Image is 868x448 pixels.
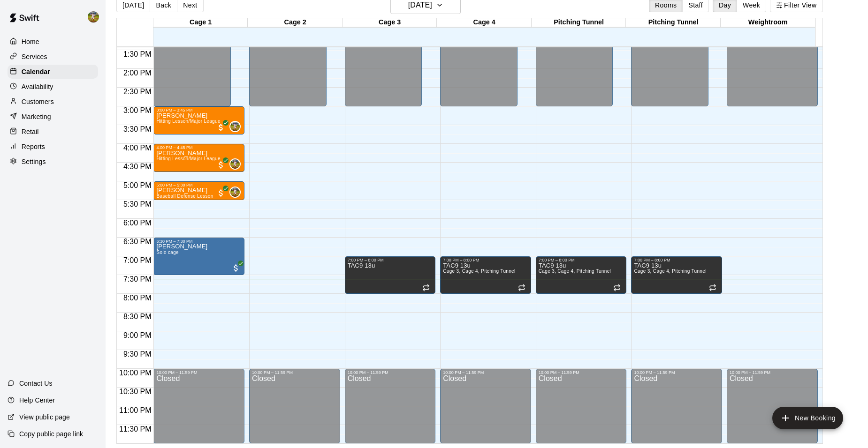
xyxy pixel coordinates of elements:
a: Availability [8,80,98,94]
span: All customers have paid [216,123,226,132]
div: Closed [156,375,242,447]
span: 11:30 PM [117,425,153,433]
div: 7:00 PM – 8:00 PM [348,258,433,262]
span: Jhonny Montoya [233,187,241,198]
span: Cage 3, Cage 4, Pitching Tunnel [634,269,706,274]
div: 3:00 PM – 3:45 PM [156,108,242,112]
span: All customers have paid [216,188,226,198]
span: 3:00 PM [121,106,154,114]
span: 7:00 PM [121,256,154,264]
div: Retail [8,125,98,139]
p: Calendar [22,67,50,76]
div: Pitching Tunnel [626,18,721,27]
div: 7:00 PM – 8:00 PM [634,258,719,262]
div: 10:00 PM – 11:59 PM [539,370,624,375]
div: Customers [8,95,98,109]
span: Cage 3, Cage 4, Pitching Tunnel [443,269,515,274]
div: 10:00 PM – 11:59 PM: Closed [536,369,627,443]
div: Closed [252,375,337,447]
p: Availability [22,82,53,91]
span: 2:30 PM [121,88,154,96]
div: Cage 2 [248,18,343,27]
p: View public page [19,412,70,422]
div: 7:00 PM – 8:00 PM: TAC9 13u [345,256,436,294]
a: Reports [8,140,98,154]
div: 10:00 PM – 11:59 PM [252,370,337,375]
img: Jhonny Montoya [230,159,240,169]
div: 10:00 PM – 11:59 PM: Closed [249,369,340,443]
a: Marketing [8,110,98,124]
div: Pitching Tunnel [532,18,626,27]
span: 2:00 PM [121,69,154,77]
img: Jhonny Montoya [230,122,240,131]
div: 7:00 PM – 8:00 PM [539,258,624,262]
div: 7:00 PM – 8:00 PM: TAC9 13u [631,256,722,294]
span: Recurring event [613,284,621,291]
div: Jhonny Montoya [229,158,241,170]
span: Jhonny Montoya [233,158,241,170]
p: Marketing [22,112,51,121]
div: 10:00 PM – 11:59 PM [156,370,242,375]
span: 4:30 PM [121,163,154,171]
div: 10:00 PM – 11:59 PM: Closed [153,369,244,443]
span: 3:30 PM [121,125,154,133]
a: Settings [8,155,98,169]
span: 4:00 PM [121,144,154,152]
div: 5:00 PM – 5:30 PM [156,183,242,187]
p: Settings [22,157,46,166]
div: 10:00 PM – 11:59 PM: Closed [727,369,818,443]
span: 5:30 PM [121,200,154,208]
span: 6:00 PM [121,219,154,227]
span: 8:00 PM [121,294,154,302]
span: Hitting Lesson/Major League [156,119,220,124]
span: 11:00 PM [117,406,153,414]
div: Closed [443,375,528,447]
span: Recurring event [518,284,525,291]
div: Cage 4 [437,18,532,27]
div: 4:00 PM – 4:45 PM [156,145,242,150]
div: 10:00 PM – 11:59 PM [443,370,528,375]
div: 7:00 PM – 8:00 PM [443,258,528,262]
img: Jhonny Montoya [230,187,240,197]
div: 7:00 PM – 8:00 PM: TAC9 13u [440,256,531,294]
div: 10:00 PM – 11:59 PM [634,370,719,375]
div: Closed [730,375,815,447]
div: 10:00 PM – 11:59 PM: Closed [631,369,722,443]
span: Jhonny Montoya [233,121,241,132]
div: Jhonny Montoya [229,187,241,198]
p: Copy public page link [19,429,83,439]
div: 7:00 PM – 8:00 PM: TAC9 13u [536,256,627,294]
div: Weightroom [721,18,815,27]
span: Recurring event [709,284,716,291]
p: Reports [22,142,45,151]
div: 6:30 PM – 7:30 PM: Makinzie Ramos [153,238,244,275]
span: Hitting Lesson/Major League [156,156,220,161]
span: 1:30 PM [121,50,154,58]
div: 4:00 PM – 4:45 PM: Henry Cargill [153,144,244,172]
div: Cage 3 [343,18,437,27]
a: Services [8,50,98,64]
img: Jhonny Montoya [88,11,99,22]
span: Baseball Defense Lesson [156,194,213,199]
div: Calendar [8,65,98,79]
p: Home [22,37,39,46]
div: Closed [539,375,624,447]
div: 3:00 PM – 3:45 PM: Finn Robinson [153,106,244,134]
div: 5:00 PM – 5:30 PM: Hal Hendler [153,181,244,200]
span: 9:30 PM [121,350,154,358]
div: 10:00 PM – 11:59 PM [730,370,815,375]
span: 10:00 PM [117,369,153,377]
span: 10:30 PM [117,388,153,396]
p: Retail [22,127,39,136]
div: Closed [634,375,719,447]
span: Solo cage [156,250,178,255]
div: 10:00 PM – 11:59 PM: Closed [440,369,531,443]
div: Jhonny Montoya [229,121,241,132]
span: All customers have paid [231,263,241,273]
div: 6:30 PM – 7:30 PM [156,239,242,244]
span: Cage 3, Cage 4, Pitching Tunnel [539,269,611,274]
